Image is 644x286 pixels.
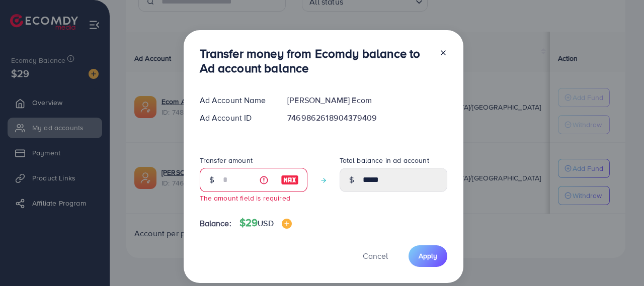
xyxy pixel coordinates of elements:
div: Ad Account Name [192,94,280,106]
span: Balance: [200,218,231,229]
h4: $29 [239,217,292,229]
small: The amount field is required [200,193,290,203]
h3: Transfer money from Ecomdy balance to Ad account balance [200,46,431,75]
img: image [282,219,292,229]
img: image [281,174,299,186]
span: Apply [419,251,437,261]
iframe: Chat [601,241,636,278]
label: Transfer amount [200,155,253,165]
div: 7469862618904379409 [279,112,455,124]
div: [PERSON_NAME] Ecom [279,94,455,106]
button: Apply [409,245,447,267]
span: Cancel [363,250,388,261]
div: Ad Account ID [192,112,280,124]
label: Total balance in ad account [340,155,429,165]
span: USD [258,218,273,229]
button: Cancel [350,245,400,267]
